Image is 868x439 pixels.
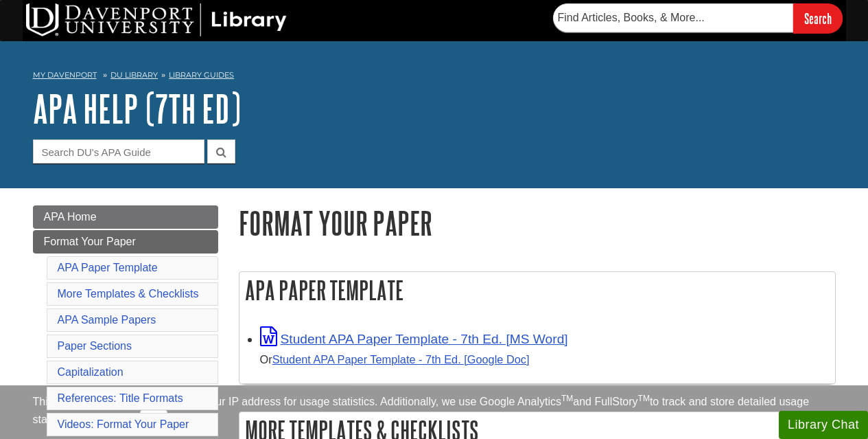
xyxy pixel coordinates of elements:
a: Videos: Format Your Paper [58,418,189,430]
a: Student APA Paper Template - 7th Ed. [Google Doc] [272,353,530,365]
a: Link opens in new window [260,332,568,346]
button: Library Chat [779,411,868,439]
a: APA Help (7th Ed) [33,87,241,130]
a: Capitalization [58,366,124,378]
a: References: Title Formats [58,392,183,404]
img: DU Library [26,3,287,36]
a: Paper Sections [58,340,132,352]
nav: breadcrumb [33,66,836,88]
a: Library Guides [169,70,234,80]
a: Format Your Paper [33,230,218,254]
a: APA Sample Papers [58,314,156,326]
h1: Format Your Paper [239,205,836,240]
a: My Davenport [33,69,97,81]
a: More Templates & Checklists [58,288,199,300]
input: Search DU's APA Guide [33,139,204,164]
form: Searches DU Library's articles, books, and more [553,3,843,33]
input: Search [793,3,843,33]
input: Find Articles, Books, & More... [553,3,793,32]
span: Format Your Paper [44,236,136,247]
span: APA Home [44,211,97,223]
small: Or [260,353,530,365]
a: DU Library [110,70,158,80]
a: APA Paper Template [58,262,158,273]
a: APA Home [33,205,218,229]
h2: APA Paper Template [239,272,835,308]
